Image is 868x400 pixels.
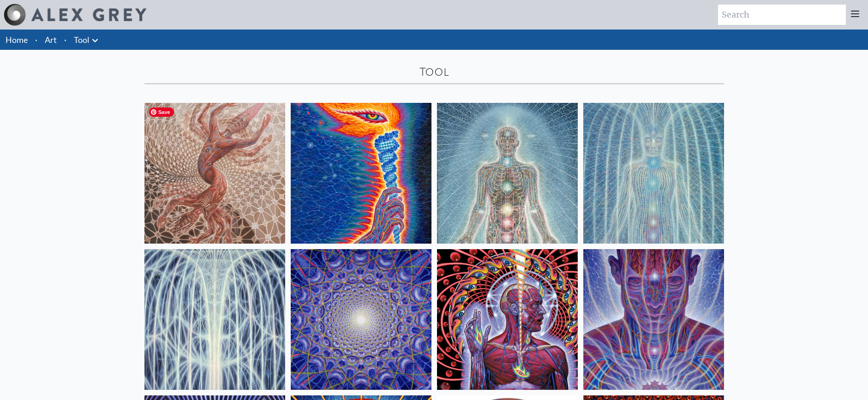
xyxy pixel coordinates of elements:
a: Art [45,33,57,46]
li: · [60,30,70,50]
img: Mystic Eye, 2018, Alex Grey [583,249,724,390]
a: Home [6,35,28,45]
div: Tool [144,65,724,79]
input: Search [718,5,846,25]
a: Tool [74,33,90,46]
span: Save [149,107,174,117]
li: · [31,30,41,50]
